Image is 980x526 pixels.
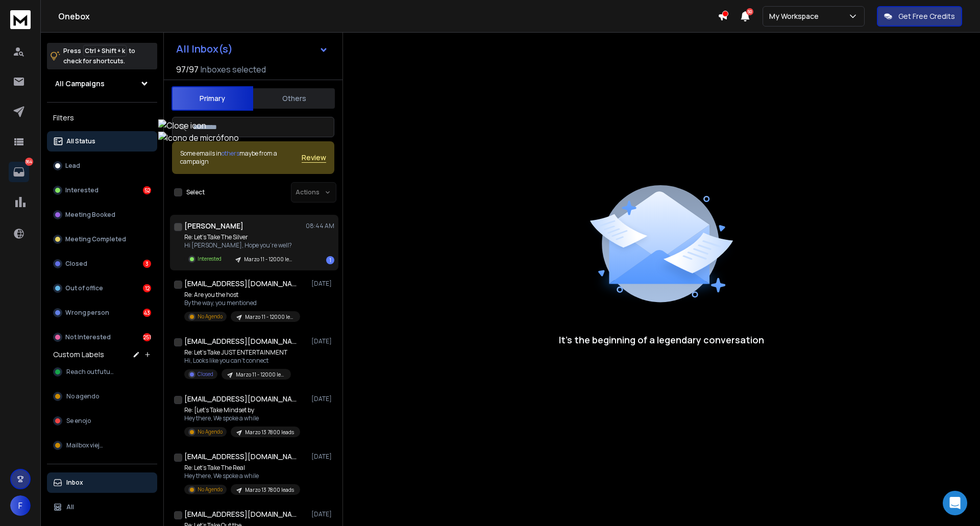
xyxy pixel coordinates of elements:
[176,44,233,54] h1: All Inbox(s)
[898,11,955,21] p: Get Free Credits
[66,368,116,376] span: Reach outfuture
[186,188,205,196] label: Select
[180,149,302,166] div: Some emails in maybe from a campaign
[184,394,297,404] h1: [EMAIL_ADDRESS][DOMAIN_NAME]
[143,186,151,194] div: 52
[143,333,151,341] div: 251
[769,11,823,21] p: My Workspace
[184,233,299,241] p: Re: Let’s Take The Silver
[10,10,31,29] img: logo
[47,411,157,431] button: Se enojo
[63,46,135,66] p: Press to check for shortcuts.
[176,63,199,76] span: 97 / 97
[245,486,294,494] p: Marzo 13 7800 leads
[168,39,336,59] button: All Inbox(s)
[245,429,294,436] p: Marzo 13 7800 leads
[143,309,151,317] div: 43
[184,464,300,472] p: Re: Let’s Take The Real
[171,86,253,111] button: Primary
[66,392,99,400] span: No agendo
[245,313,294,321] p: Marzo 11 - 12000 leads G Personal
[47,131,157,152] button: All Status
[198,428,223,436] p: No Agendo
[47,386,157,407] button: No agendo
[47,180,157,201] button: Interested52
[302,153,326,163] button: Review
[311,280,334,288] p: [DATE]
[184,336,297,346] h1: [EMAIL_ADDRESS][DOMAIN_NAME]
[222,149,239,158] span: others
[65,333,111,341] p: Not Interested
[184,241,299,249] p: Hi [PERSON_NAME], Hope you're well?
[184,221,243,231] h1: [PERSON_NAME]
[311,337,334,345] p: [DATE]
[65,211,115,219] p: Meeting Booked
[184,452,297,462] h1: [EMAIL_ADDRESS][DOMAIN_NAME]
[66,137,95,145] p: All Status
[198,313,223,320] p: No Agendo
[311,395,334,403] p: [DATE]
[253,87,335,110] button: Others
[746,8,753,15] span: 50
[47,472,157,493] button: Inbox
[47,278,157,298] button: Out of office12
[158,119,239,132] img: Close icon
[65,235,126,243] p: Meeting Completed
[198,486,223,493] p: No Agendo
[244,256,293,263] p: Marzo 11 - 12000 leads G Personal
[184,509,297,519] h1: [EMAIL_ADDRESS][DOMAIN_NAME]
[184,472,300,480] p: Hey there, We spoke a while
[55,79,105,89] h1: All Campaigns
[65,186,99,194] p: Interested
[58,10,718,22] h1: Onebox
[47,435,157,456] button: Mailbox viejos
[236,371,285,379] p: Marzo 11 - 12000 leads G Personal
[184,279,297,289] h1: [EMAIL_ADDRESS][DOMAIN_NAME]
[326,256,334,264] div: 1
[47,497,157,517] button: All
[53,349,104,360] h3: Custom Labels
[184,291,300,299] p: Re: Are you the host
[25,158,33,166] p: 364
[143,284,151,292] div: 12
[10,495,31,516] button: F
[47,73,157,94] button: All Campaigns
[143,260,151,268] div: 3
[158,132,239,144] img: Icono de micrófono
[201,63,266,76] h3: Inboxes selected
[47,254,157,274] button: Closed3
[47,362,157,382] button: Reach outfuture
[311,453,334,461] p: [DATE]
[184,414,300,422] p: Hey there, We spoke a while
[559,333,764,347] p: It’s the beginning of a legendary conversation
[47,111,157,125] h3: Filters
[184,348,291,357] p: Re: Let’s Take JUST ENTERTAINMENT
[198,370,213,378] p: Closed
[65,309,109,317] p: Wrong person
[184,406,300,414] p: Re: [Let’s Take Mindset by
[198,255,222,263] p: Interested
[47,229,157,249] button: Meeting Completed
[47,156,157,176] button: Lead
[47,205,157,225] button: Meeting Booked
[184,299,300,307] p: By the way, you mentioned
[83,45,127,57] span: Ctrl + Shift + k
[311,510,334,518] p: [DATE]
[65,260,87,268] p: Closed
[65,284,103,292] p: Out of office
[9,162,29,182] a: 364
[66,503,74,511] p: All
[47,327,157,347] button: Not Interested251
[66,441,106,449] span: Mailbox viejos
[306,222,334,230] p: 08:44 AM
[877,6,962,27] button: Get Free Credits
[65,162,80,170] p: Lead
[66,479,83,487] p: Inbox
[184,357,291,365] p: Hi, Looks like you can't connect
[47,303,157,323] button: Wrong person43
[66,417,91,425] span: Se enojo
[943,491,967,515] div: Open Intercom Messenger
